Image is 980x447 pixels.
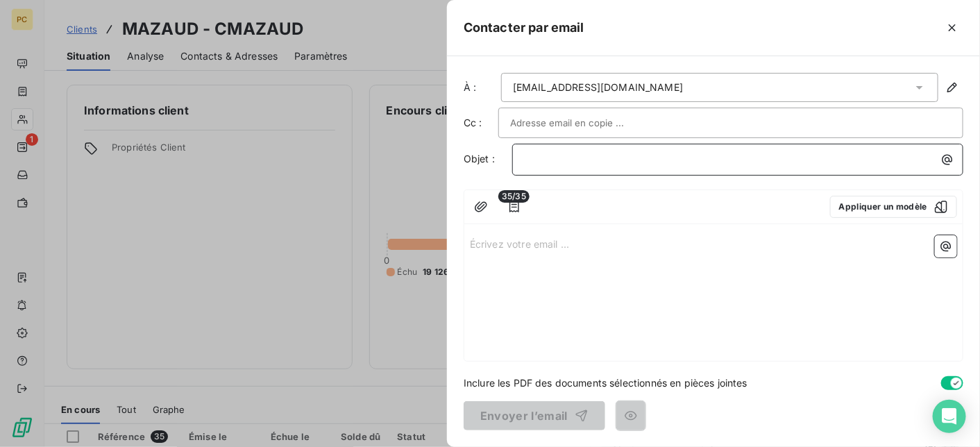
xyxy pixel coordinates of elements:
span: 35/35 [498,190,530,203]
label: À : [464,81,498,94]
span: Objet : [464,153,495,165]
div: Open Intercom Messenger [933,400,966,433]
span: Inclure les PDF des documents sélectionnés en pièces jointes [464,376,747,390]
div: [EMAIL_ADDRESS][DOMAIN_NAME] [513,81,683,94]
button: Envoyer l’email [464,401,605,430]
label: Cc : [464,116,498,130]
h5: Contacter par email [464,18,584,37]
button: Appliquer un modèle [830,196,957,218]
input: Adresse email en copie ... [510,112,659,133]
